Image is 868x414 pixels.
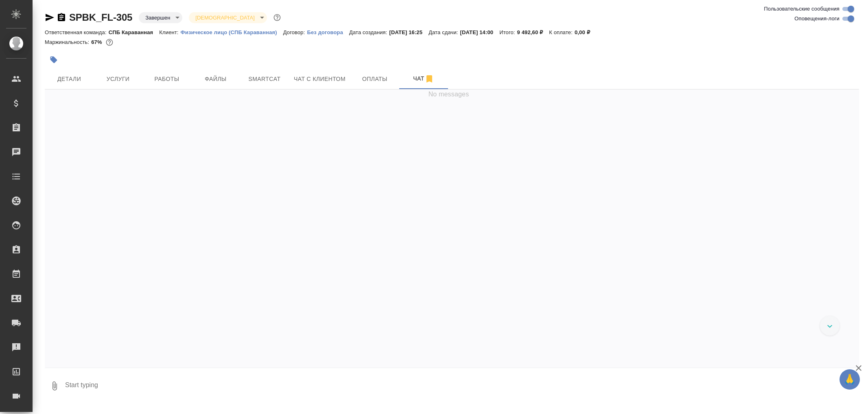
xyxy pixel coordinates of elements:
[69,12,132,23] a: SPBK_FL-305
[307,29,349,35] p: Без договора
[429,29,460,35] p: Дата сдачи:
[143,14,173,21] button: Завершен
[193,14,257,21] button: [DEMOGRAPHIC_DATA]
[307,28,349,35] a: Без договора
[283,29,307,35] p: Договор:
[794,15,840,23] span: Оповещения-логи
[57,13,66,22] button: Скопировать ссылку
[147,74,186,84] span: Работы
[109,29,160,35] p: СПБ Караванная
[159,29,180,35] p: Клиент:
[139,12,182,23] div: Завершен
[517,29,549,35] p: 9 492,60 ₽
[104,37,115,48] button: 2583.92 RUB;
[45,39,91,45] p: Маржинальность:
[189,12,267,23] div: Завершен
[389,29,429,35] p: [DATE] 16:25
[575,29,596,35] p: 0,00 ₽
[45,13,55,22] button: Скопировать ссылку для ЯМессенджера
[460,29,500,35] p: [DATE] 14:00
[424,74,434,84] svg: Отписаться
[45,51,63,69] button: Добавить тэг
[349,29,389,35] p: Дата создания:
[429,89,469,99] span: No messages
[549,29,575,35] p: К оплате:
[181,28,283,35] a: Физическое лицо (СПБ Караванная)
[45,29,109,35] p: Ответственная команда:
[843,371,857,388] span: 🙏
[355,74,394,84] span: Оплаты
[50,74,89,84] span: Детали
[404,74,443,84] span: Чат
[272,12,282,23] button: Доп статусы указывают на важность/срочность заказа
[499,29,517,35] p: Итого:
[294,74,345,84] span: Чат с клиентом
[181,29,283,35] p: Физическое лицо (СПБ Караванная)
[196,74,235,84] span: Файлы
[245,74,284,84] span: Smartcat
[91,39,104,45] p: 67%
[840,369,860,390] button: 🙏
[764,5,840,13] span: Пользовательские сообщения
[98,74,138,84] span: Услуги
